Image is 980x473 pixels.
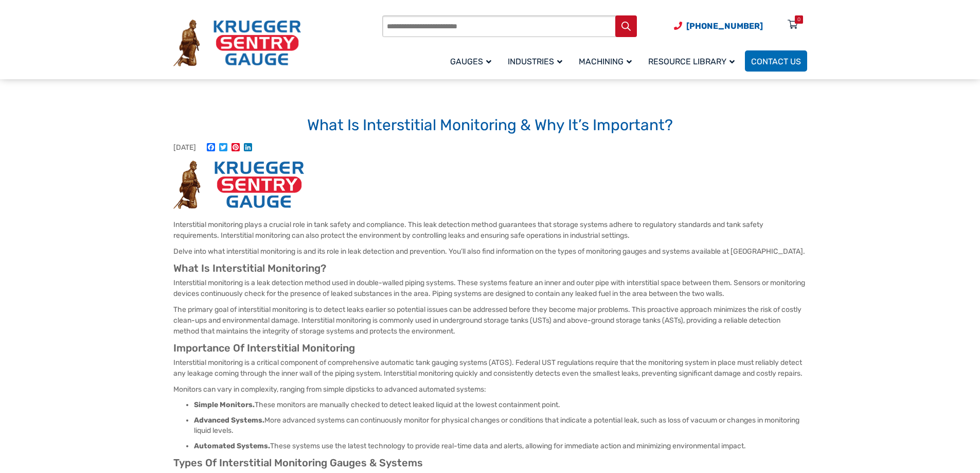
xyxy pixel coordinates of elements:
[745,50,807,72] a: Contact Us
[173,357,807,379] p: Interstitial monitoring is a critical component of comprehensive automatic tank gauging systems (...
[217,143,229,153] a: Twitter
[173,219,807,241] p: Interstitial monitoring plays a crucial role in tank safety and compliance. This leak detection m...
[642,49,745,73] a: Resource Library
[674,20,763,32] a: Phone Number (920) 434-8860
[173,20,301,67] img: Krueger Sentry Gauge
[173,246,807,257] p: Delve into what interstitial monitoring is and its role in leak detection and prevention. You’ll ...
[648,57,735,66] span: Resource Library
[194,415,807,436] li: More advanced systems can continuously monitor for physical changes or conditions that indicate a...
[205,143,217,153] a: Facebook
[173,457,807,469] h2: Types Of Interstitial Monitoring Gauges & Systems
[242,143,254,153] a: LinkedIn
[444,49,502,73] a: Gauges
[173,342,807,355] h2: Importance Of Interstitial Monitoring
[797,15,800,24] div: 0
[573,49,642,73] a: Machining
[194,442,270,450] strong: Automated Systems.
[173,262,807,275] h2: What Is Interstitial Monitoring?
[194,441,807,451] li: These systems use the latest technology to provide real-time data and alerts, allowing for immedi...
[450,57,491,66] span: Gauges
[173,304,807,337] p: The primary goal of interstitial monitoring is to detect leaks earlier so potential issues can be...
[173,384,807,395] p: Monitors can vary in complexity, ranging from simple dipsticks to advanced automated systems:
[229,143,242,153] a: Pinterest
[194,400,807,410] li: These monitors are manually checked to detect leaked liquid at the lowest containment point.
[579,57,632,66] span: Machining
[173,161,304,209] img: What Is Interstitial Monitoring & Why It’s Important?
[502,49,573,73] a: Industries
[173,143,196,152] span: [DATE]
[751,57,801,66] span: Contact Us
[508,57,562,66] span: Industries
[173,116,807,135] h1: What Is Interstitial Monitoring & Why It’s Important?
[194,416,264,425] strong: Advanced Systems.
[686,21,763,31] span: [PHONE_NUMBER]
[173,277,807,299] p: Interstitial monitoring is a leak detection method used in double-walled piping systems. These sy...
[194,400,255,409] strong: Simple Monitors.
